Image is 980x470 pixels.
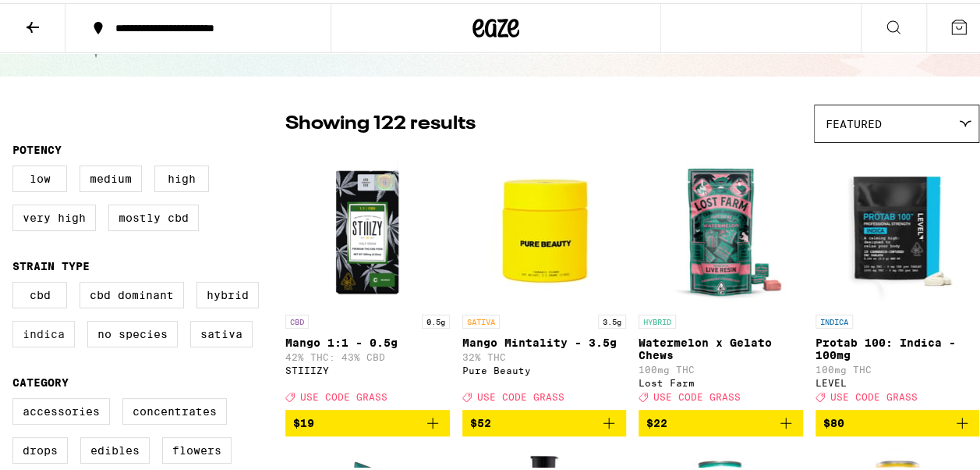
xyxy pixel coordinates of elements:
[293,414,314,426] span: $19
[285,407,450,433] button: Add to bag
[815,333,980,358] p: Protab 100: Indica - 100mg
[289,148,445,304] img: STIIIZY - Mango 1:1 - 0.5g
[466,148,622,304] img: Pure Beauty - Mango Mintality - 3.5g
[285,108,476,134] p: Showing 122 results
[80,434,150,461] label: Edibles
[285,148,450,407] a: Open page for Mango 1:1 - 0.5g from STIIIZY
[9,11,112,23] span: Hi. Need any help?
[462,333,627,346] p: Mango Mintality - 3.5g
[12,257,90,269] legend: Strain Type
[470,414,491,426] span: $52
[639,312,676,326] p: HYBRID
[285,333,450,346] p: Mango 1:1 - 0.5g
[815,375,980,385] div: LEVEL
[462,349,627,359] p: 32% THC
[815,407,980,433] button: Add to bag
[108,201,199,228] label: Mostly CBD
[462,312,500,326] p: SATIVA
[477,389,564,399] span: USE CODE GRASS
[823,414,844,426] span: $80
[815,361,980,372] p: 100mg THC
[12,162,67,189] label: Low
[830,389,918,399] span: USE CODE GRASS
[642,148,798,304] img: Lost Farm - Watermelon x Gelato Chews
[80,162,142,189] label: Medium
[80,279,184,305] label: CBD Dominant
[196,279,259,305] label: Hybrid
[422,312,450,326] p: 0.5g
[162,434,232,461] label: Flowers
[639,148,803,407] a: Open page for Watermelon x Gelato Chews from Lost Farm
[285,312,309,326] p: CBD
[462,407,627,433] button: Add to bag
[12,141,62,153] legend: Potency
[190,318,253,344] label: Sativa
[653,389,741,399] span: USE CODE GRASS
[12,434,68,461] label: Drops
[462,148,627,407] a: Open page for Mango Mintality - 3.5g from Pure Beauty
[598,312,626,326] p: 3.5g
[815,148,980,407] a: Open page for Protab 100: Indica - 100mg from LEVEL
[815,312,853,326] p: INDICA
[12,395,110,422] label: Accessories
[639,375,803,385] div: Lost Farm
[285,349,450,359] p: 42% THC: 43% CBD
[826,115,882,127] span: Featured
[12,201,96,228] label: Very High
[639,361,803,372] p: 100mg THC
[285,362,450,372] div: STIIIZY
[639,407,803,433] button: Add to bag
[12,279,67,305] label: CBD
[300,389,387,399] span: USE CODE GRASS
[639,333,803,358] p: Watermelon x Gelato Chews
[646,414,667,426] span: $22
[87,318,178,344] label: No Species
[462,362,627,372] div: Pure Beauty
[154,162,209,189] label: High
[12,373,69,386] legend: Category
[819,148,975,304] img: LEVEL - Protab 100: Indica - 100mg
[122,395,227,422] label: Concentrates
[12,318,75,344] label: Indica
